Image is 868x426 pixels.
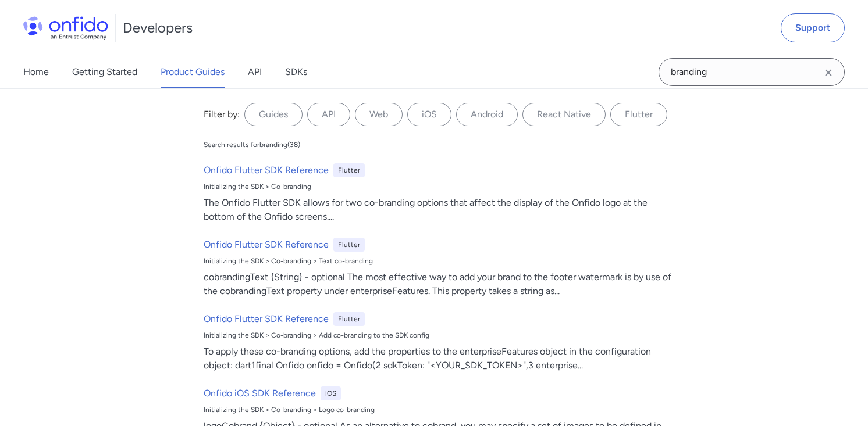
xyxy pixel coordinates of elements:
[285,56,307,88] a: SDKs
[456,103,518,126] label: Android
[199,307,678,377] a: Onfido Flutter SDK ReferenceFlutterInitializing the SDK > Co-branding > Add co-branding to the SD...
[659,58,845,86] input: Onfido search input field
[123,19,193,37] h1: Developers
[204,331,674,340] div: Initializing the SDK > Co-branding > Add co-branding to the SDK config
[355,103,403,126] label: Web
[204,108,240,121] div: Filter by:
[72,56,137,88] a: Getting Started
[204,256,674,266] div: Initializing the SDK > Co-branding > Text co-branding
[407,103,451,126] label: iOS
[199,159,678,228] a: Onfido Flutter SDK ReferenceFlutterInitializing the SDK > Co-brandingThe Onfido Flutter SDK allow...
[248,56,262,88] a: API
[522,103,606,126] label: React Native
[204,312,329,326] h6: Onfido Flutter SDK Reference
[307,103,350,126] label: API
[333,238,365,252] div: Flutter
[204,270,674,298] div: cobrandingText {String} - optional The most effective way to add your brand to the footer waterma...
[204,163,329,177] h6: Onfido Flutter SDK Reference
[204,386,316,400] h6: Onfido iOS SDK Reference
[204,182,674,191] div: Initializing the SDK > Co-branding
[199,233,678,303] a: Onfido Flutter SDK ReferenceFlutterInitializing the SDK > Co-branding > Text co-brandingcobrandin...
[204,345,674,373] div: To apply these co-branding options, add the properties to the enterpriseFeatures object in the co...
[204,238,329,252] h6: Onfido Flutter SDK Reference
[821,66,835,80] svg: Clear search field button
[781,13,845,42] a: Support
[333,312,365,326] div: Flutter
[244,103,303,126] label: Guides
[333,163,365,177] div: Flutter
[23,16,108,40] img: Onfido Logo
[204,140,300,149] div: Search results for branding ( 38 )
[204,196,674,224] div: The Onfido Flutter SDK allows for two co-branding options that affect the display of the Onfido l...
[204,405,674,414] div: Initializing the SDK > Co-branding > Logo co-branding
[161,56,225,88] a: Product Guides
[321,386,341,400] div: iOS
[610,103,667,126] label: Flutter
[23,56,49,88] a: Home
